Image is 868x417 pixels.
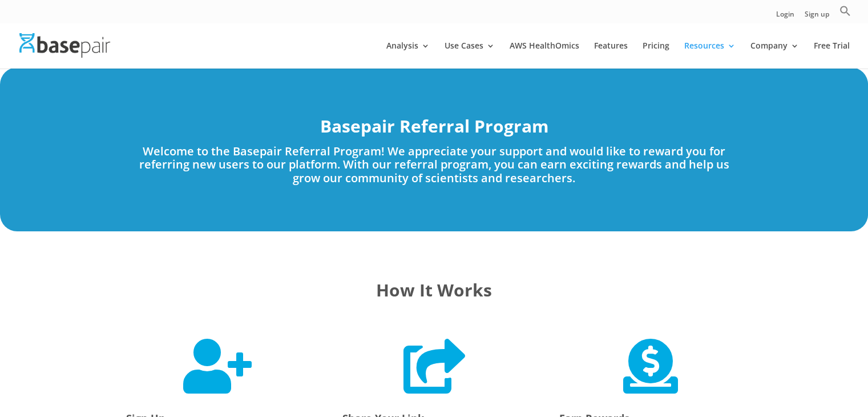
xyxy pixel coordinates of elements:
a: Company [750,42,799,69]
img: Basepair [19,33,110,58]
span:  [403,339,465,394]
svg: Search [839,5,851,17]
span:  [183,339,252,394]
a: Resources [684,42,736,69]
span:  [623,339,678,394]
a: AWS HealthOmics [510,42,579,69]
p: Welcome to the Basepair Referral Program! We appreciate your support and would like to reward you... [126,145,742,185]
a: Search Icon Link [839,5,851,23]
a: Pricing [643,42,669,69]
a: Use Cases [445,42,495,69]
iframe: Drift Widget Chat Controller [811,360,854,403]
strong: How It Works [376,278,492,302]
a: Features [594,42,628,69]
a: Login [776,11,794,23]
a: Sign up [805,11,829,23]
strong: Basepair Referral Program [320,114,548,138]
a: Analysis [386,42,430,69]
a: Free Trial [814,42,850,69]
